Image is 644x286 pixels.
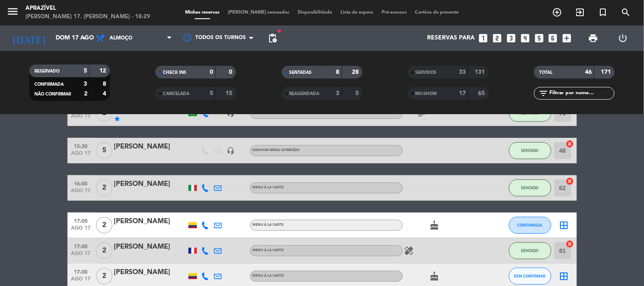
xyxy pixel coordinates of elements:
span: Menu À La Carte [253,223,284,227]
span: Menu À La Carte [253,249,284,252]
strong: 12 [99,68,108,74]
i: cancel [566,140,574,148]
i: looks_3 [506,33,517,44]
strong: 5 [355,90,360,96]
span: Nenhum menu atribuído [253,111,300,115]
div: [PERSON_NAME] 17. [PERSON_NAME] - 18:29 [25,13,150,21]
span: CONFIRMADA [517,223,543,227]
span: SENTADAS [290,70,312,75]
strong: 3 [336,90,340,96]
span: RESERVADO [34,69,59,73]
i: border_all [559,271,569,281]
span: pending_actions [267,33,278,43]
i: arrow_drop_down [79,33,89,43]
span: [PERSON_NAME] semeadas [224,10,293,15]
i: search [621,7,631,17]
strong: 3 [84,81,87,87]
button: SENTADO [509,142,551,159]
span: ago 17 [70,225,92,235]
button: SEM CONFIRMAR [509,268,551,285]
span: 2 [96,179,112,196]
strong: 33 [459,69,466,75]
strong: 131 [475,69,487,75]
span: SENTADO [521,248,539,253]
div: Aprazível [25,4,150,13]
span: 15:30 [70,141,92,151]
span: NO-SHOW [416,92,437,96]
i: menu [6,5,19,18]
span: Menu À La Carte [253,274,284,278]
span: Minhas reservas [181,10,224,15]
span: SERVIDOS [416,70,437,75]
div: [PERSON_NAME] [114,267,186,278]
i: power_settings_new [618,33,628,43]
i: star [114,115,121,122]
strong: 28 [352,69,360,75]
button: CONFIRMADA [509,217,551,234]
strong: 2 [84,91,87,97]
span: ago 17 [70,151,92,160]
strong: 17 [459,90,466,96]
span: ago 17 [70,188,92,198]
strong: 5 [84,68,87,74]
i: add_box [562,33,573,44]
span: Disponibilidade [293,10,336,15]
i: healing [404,246,414,256]
i: turned_in_not [598,7,608,17]
span: 17:00 [70,241,92,251]
i: exit_to_app [575,7,585,17]
i: add_circle_outline [552,7,562,17]
i: looks_one [478,33,489,44]
span: Cartões de presente [411,10,463,15]
i: border_all [559,220,569,230]
div: [PERSON_NAME] [114,179,186,190]
span: 2 [96,217,112,234]
span: fiber_manual_record [277,28,282,34]
span: 17:00 [70,216,92,225]
i: cake [430,220,440,230]
i: headset_mic [227,147,235,154]
i: cake [430,271,440,281]
span: 16:00 [70,178,92,188]
span: 2 [96,242,112,259]
span: CHECK INS [163,70,186,75]
strong: 0 [229,69,234,75]
span: Reservas para [427,35,475,42]
span: print [588,33,599,43]
span: Pré-acessos [377,10,411,15]
span: 5 [96,142,112,159]
strong: 46 [585,69,592,75]
span: CANCELADA [163,92,189,96]
span: Nenhum menu atribuído [253,149,300,152]
div: [PERSON_NAME] [114,216,186,227]
span: SENTADO [521,148,539,153]
strong: 8 [103,81,108,87]
span: ago 17 [70,113,92,123]
span: Menu À La Carte [253,186,284,189]
i: looks_4 [520,33,531,44]
i: looks_6 [548,33,559,44]
i: [DATE] [6,29,51,48]
strong: 5 [210,90,213,96]
button: SENTADO [509,179,551,196]
strong: 171 [601,69,613,75]
span: CONFIRMADA [34,82,64,87]
button: menu [6,5,19,21]
span: Lista de espera [336,10,377,15]
button: SENTADO [509,242,551,259]
span: SENTADO [521,185,539,190]
strong: 0 [210,69,213,75]
div: LOG OUT [608,25,638,51]
div: [PERSON_NAME] [114,241,186,252]
span: TOTAL [539,70,552,75]
span: Almoço [110,35,132,41]
span: 2 [96,268,112,285]
span: NÃO CONFIRMAR [34,92,71,96]
i: filter_list [538,88,548,98]
i: looks_two [492,33,503,44]
span: 17:00 [70,266,92,276]
i: cancel [566,177,574,185]
span: ago 17 [70,251,92,261]
strong: 15 [226,90,234,96]
i: looks_5 [534,33,545,44]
